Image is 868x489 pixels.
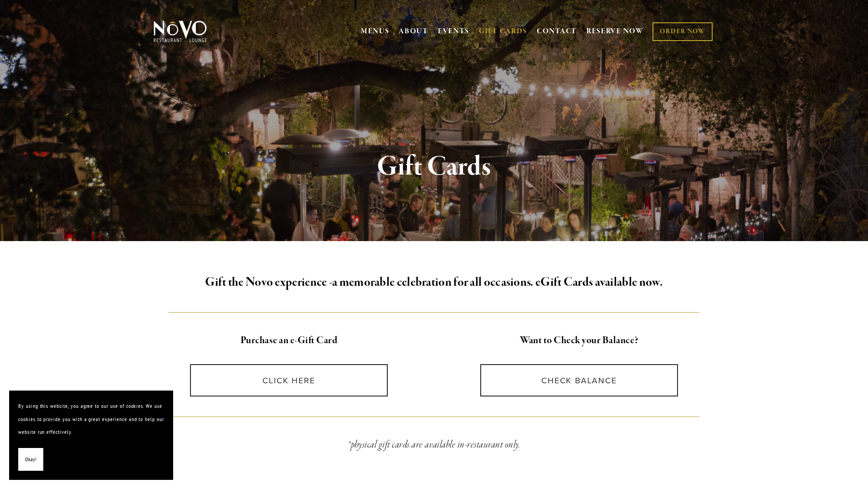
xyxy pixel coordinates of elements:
a: ORDER NOW [652,22,712,41]
strong: Purchase an e-Gift Card [241,334,337,347]
strong: Want to Check your Balance? [520,334,639,347]
button: Okay! [18,448,43,471]
a: RESERVE NOW [586,23,644,40]
em: *physical gift cards are available in-restaurant only. [348,438,520,451]
h2: a memorable celebration for all occasions. eGift Cards available now. [169,273,700,292]
a: CLICK HERE [190,364,388,396]
a: CHECK BALANCE [480,364,678,396]
span: Okay! [25,453,36,466]
a: EVENTS [438,27,469,36]
strong: Gift Cards [377,149,491,184]
strong: Gift the Novo experience - [205,274,332,290]
a: MENUS [361,27,390,36]
img: Novo Restaurant &amp; Lounge [152,20,209,43]
section: Cookie banner [9,391,173,480]
p: By using this website, you agree to our use of cookies. We use cookies to provide you with a grea... [18,400,164,439]
a: CONTACT [537,23,577,40]
a: ABOUT [399,27,428,36]
a: GIFT CARDS [479,23,527,40]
